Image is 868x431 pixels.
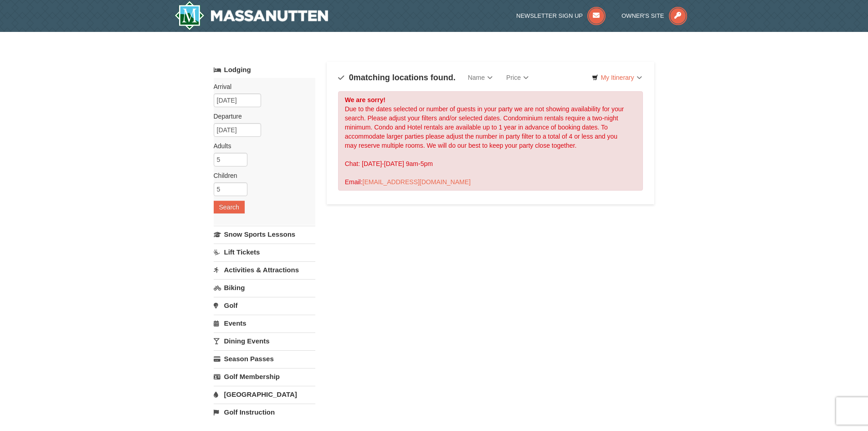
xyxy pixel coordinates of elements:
a: Newsletter Sign Up [516,12,606,19]
a: My Itinerary [586,71,647,84]
a: Biking [214,279,315,296]
span: 0 [349,73,354,82]
label: Departure [214,112,308,121]
a: [EMAIL_ADDRESS][DOMAIN_NAME] [363,178,471,186]
label: Adults [214,141,308,151]
label: Arrival [214,82,308,91]
a: Golf Membership [214,368,315,385]
strong: We are sorry! [345,96,385,104]
img: Massanutten Resort Logo [175,1,329,30]
a: Snow Sports Lessons [214,226,315,243]
a: Golf Instruction [214,404,315,421]
div: Due to the dates selected or number of guests in your party we are not showing availability for y... [338,91,643,191]
a: Price [499,68,535,87]
a: Name [461,68,499,87]
a: Lift Tickets [214,244,315,260]
a: Events [214,315,315,332]
a: Dining Events [214,332,315,349]
a: [GEOGRAPHIC_DATA] [214,386,315,403]
span: Newsletter Sign Up [516,12,583,19]
h4: matching locations found. [338,73,456,82]
a: Activities & Attractions [214,261,315,278]
a: Season Passes [214,350,315,367]
a: Owner's Site [621,12,687,19]
label: Children [214,171,308,180]
span: Owner's Site [621,12,664,19]
a: Lodging [214,62,315,78]
button: Search [214,201,245,213]
a: Golf [214,297,315,314]
a: Massanutten Resort [175,1,329,30]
